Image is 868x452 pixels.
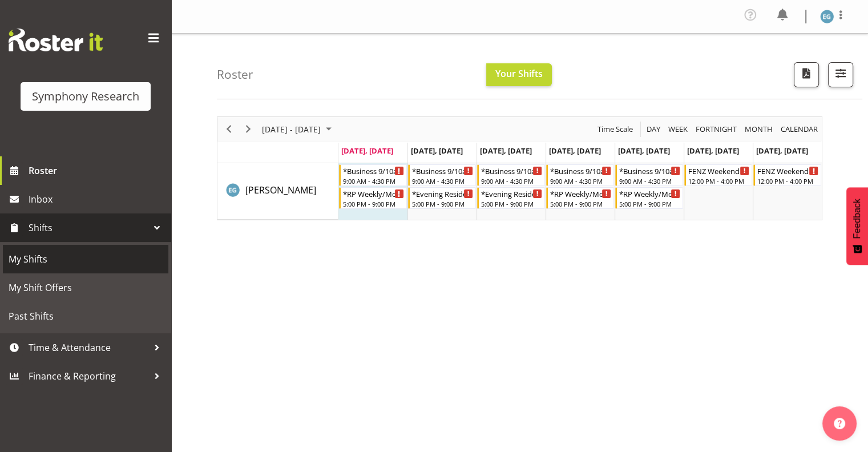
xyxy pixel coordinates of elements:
span: My Shifts [9,251,163,268]
span: [PERSON_NAME] [245,184,316,196]
div: *Business 9/10am ~ 4:30pm [481,165,542,176]
div: 9:00 AM - 4:30 PM [550,176,611,185]
a: My Shift Offers [3,273,168,302]
span: Your Shifts [495,67,543,80]
div: Next [239,117,258,141]
button: Timeline Week [667,122,690,136]
img: Rosterit website logo [9,29,103,51]
span: [DATE], [DATE] [341,146,393,156]
div: Evelyn Gray"s event - *Business 9/10am ~ 4:30pm Begin From Wednesday, September 3, 2025 at 9:00:0... [477,164,545,186]
td: Evelyn Gray resource [217,163,338,220]
button: Month [779,122,820,136]
div: 9:00 AM - 4:30 PM [343,176,404,185]
div: *Evening Residential Shift 5-9pm [412,188,473,199]
button: Previous [221,122,237,136]
img: evelyn-gray1866.jpg [820,10,834,23]
div: *Business 9/10am ~ 4:30pm [619,165,680,176]
a: My Shifts [3,245,168,273]
div: *RP Weekly/Monthly Tracks [619,188,680,199]
div: 9:00 AM - 4:30 PM [412,176,473,185]
button: Fortnight [694,122,739,136]
span: Shifts [29,219,148,236]
div: 5:00 PM - 9:00 PM [619,199,680,208]
div: 5:00 PM - 9:00 PM [550,199,611,208]
span: [DATE], [DATE] [411,146,463,156]
button: Feedback - Show survey [846,187,868,265]
span: Feedback [852,199,862,239]
div: 12:00 PM - 4:00 PM [757,176,818,185]
button: Your Shifts [486,63,552,86]
div: 12:00 PM - 4:00 PM [688,176,749,185]
span: Inbox [29,191,165,208]
div: FENZ Weekend [757,165,818,176]
a: [PERSON_NAME] [245,183,316,197]
div: Timeline Week of September 1, 2025 [217,116,822,220]
span: [DATE], [DATE] [687,146,739,156]
div: 5:00 PM - 9:00 PM [412,199,473,208]
span: Finance & Reporting [29,368,148,385]
div: Evelyn Gray"s event - *RP Weekly/Monthly Tracks Begin From Monday, September 1, 2025 at 5:00:00 P... [339,187,407,209]
div: Evelyn Gray"s event - *Business 9/10am ~ 4:30pm Begin From Thursday, September 4, 2025 at 9:00:00... [546,164,614,186]
div: *Evening Residential Shift 5-9pm [481,188,542,199]
button: September 01 - 07, 2025 [260,122,337,136]
button: Next [241,122,256,136]
div: 5:00 PM - 9:00 PM [343,199,404,208]
div: *Business 9/10am ~ 4:30pm [343,165,404,176]
a: Past Shifts [3,302,168,330]
div: Evelyn Gray"s event - *Business 9/10am ~ 4:30pm Begin From Tuesday, September 2, 2025 at 9:00:00 ... [408,164,476,186]
span: Fortnight [695,122,738,136]
div: 9:00 AM - 4:30 PM [619,176,680,185]
span: Week [667,122,689,136]
div: Previous [219,117,239,141]
span: Time & Attendance [29,339,148,356]
button: Time Scale [596,122,635,136]
div: Evelyn Gray"s event - *RP Weekly/Monthly Tracks Begin From Thursday, September 4, 2025 at 5:00:00... [546,187,614,209]
button: Download a PDF of the roster according to the set date range. [794,62,819,87]
div: *RP Weekly/Monthly Tracks [550,188,611,199]
span: [DATE] - [DATE] [261,122,322,136]
table: Timeline Week of September 1, 2025 [338,163,822,220]
div: *RP Weekly/Monthly Tracks [343,188,404,199]
span: Month [744,122,774,136]
div: Evelyn Gray"s event - *Evening Residential Shift 5-9pm Begin From Tuesday, September 2, 2025 at 5... [408,187,476,209]
div: 5:00 PM - 9:00 PM [481,199,542,208]
span: Time Scale [596,122,634,136]
span: [DATE], [DATE] [618,146,670,156]
div: Evelyn Gray"s event - FENZ Weekend Begin From Sunday, September 7, 2025 at 12:00:00 PM GMT+12:00 ... [753,164,821,186]
div: *Business 9/10am ~ 4:30pm [550,165,611,176]
h4: Roster [217,68,253,81]
span: [DATE], [DATE] [549,146,601,156]
div: Evelyn Gray"s event - *Business 9/10am ~ 4:30pm Begin From Monday, September 1, 2025 at 9:00:00 A... [339,164,407,186]
button: Filter Shifts [828,62,853,87]
div: Evelyn Gray"s event - *RP Weekly/Monthly Tracks Begin From Friday, September 5, 2025 at 5:00:00 P... [615,187,683,209]
button: Timeline Day [645,122,663,136]
span: calendar [780,122,819,136]
span: My Shift Offers [9,279,163,296]
div: Evelyn Gray"s event - FENZ Weekend Begin From Saturday, September 6, 2025 at 12:00:00 PM GMT+12:0... [684,164,752,186]
img: help-xxl-2.png [834,418,845,429]
div: FENZ Weekend [688,165,749,176]
span: Past Shifts [9,308,163,325]
div: Evelyn Gray"s event - *Business 9/10am ~ 4:30pm Begin From Friday, September 5, 2025 at 9:00:00 A... [615,164,683,186]
button: Timeline Month [743,122,775,136]
span: [DATE], [DATE] [756,146,808,156]
div: Evelyn Gray"s event - *Evening Residential Shift 5-9pm Begin From Wednesday, September 3, 2025 at... [477,187,545,209]
span: Day [645,122,661,136]
span: Roster [29,162,165,179]
span: [DATE], [DATE] [480,146,532,156]
div: *Business 9/10am ~ 4:30pm [412,165,473,176]
div: Symphony Research [32,88,139,105]
div: 9:00 AM - 4:30 PM [481,176,542,185]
